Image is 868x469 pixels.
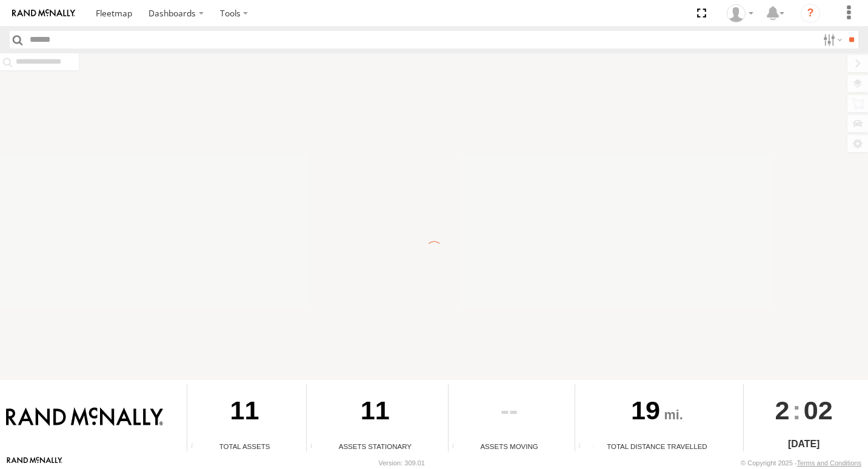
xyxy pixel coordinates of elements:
div: : [744,384,863,436]
i: ? [801,4,820,23]
div: © Copyright 2025 - [741,459,861,467]
a: Terms and Conditions [797,459,861,467]
div: Total number of Enabled Assets [187,442,205,451]
div: 19 [575,384,739,441]
div: Total number of assets current stationary. [307,442,325,451]
img: rand-logo.svg [12,9,75,18]
div: 11 [187,384,302,441]
div: Total number of assets current in transit. [449,442,467,451]
div: Total distance travelled by all assets within specified date range and applied filters [575,442,593,451]
a: Visit our Website [7,457,62,469]
img: Rand McNally [6,407,163,428]
span: 02 [804,384,833,436]
div: 11 [307,384,444,441]
div: Assets Stationary [307,441,444,451]
div: Total Assets [187,441,302,451]
div: Total Distance Travelled [575,441,739,451]
div: [DATE] [744,437,863,451]
div: Version: 309.01 [379,459,425,467]
span: 2 [775,384,790,436]
label: Search Filter Options [818,31,844,48]
div: Assets Moving [449,441,570,451]
div: Valeo Dash [723,4,758,22]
